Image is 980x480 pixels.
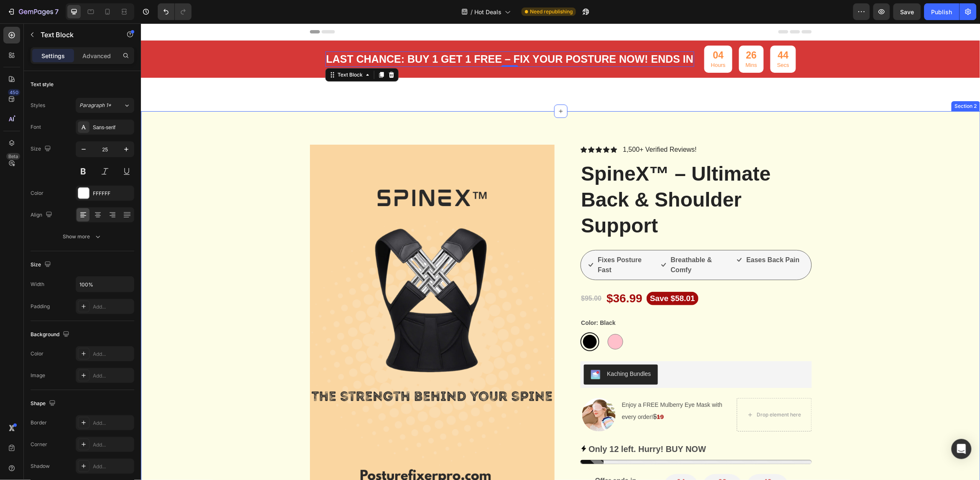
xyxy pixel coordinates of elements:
div: Align [31,209,54,221]
p: Text Block [41,30,112,40]
p: Advanced [82,51,111,60]
div: FFFFFF [93,190,132,197]
div: Add... [93,303,132,311]
div: Width [31,281,44,288]
div: Font [31,123,41,131]
div: Beta [6,153,20,160]
p: Mins [605,38,616,46]
span: Paragraph 1* [79,102,111,109]
div: Size [31,143,53,155]
strong: 19 [516,390,523,397]
div: Corner [31,441,47,448]
button: Publish [924,3,960,20]
div: Border [31,419,47,426]
div: Add... [93,350,132,358]
span: Enjoy a FREE Mulberry Eye Mask with every order! [481,378,581,397]
input: Auto [76,277,134,292]
div: Open Intercom Messenger [952,439,972,459]
div: Shadow [31,462,50,470]
span: / [471,8,473,16]
div: Size [31,259,53,271]
div: Add... [93,372,132,380]
strong: Eases Back Pain [606,233,659,240]
button: 7 [3,3,62,20]
img: gempages_575976394631152159-db977ada-cf79-44a7-8a63-6e4658e74741.png [441,375,475,408]
span: Hot Deals [474,8,502,16]
div: Text style [31,81,54,88]
h1: SpineX™ – Ultimate Back & Shoulder Support [440,137,671,217]
div: Styles [31,102,45,109]
pre: Save $58.01 [506,268,558,282]
div: 26 [605,26,616,38]
strong: Fixes Posture Fast [457,233,501,250]
div: 43 [615,454,638,464]
div: Add... [93,419,132,427]
div: 04 [570,26,585,38]
div: Add... [93,441,132,449]
p: Only 12 left. Hurry! BUY NOW [448,418,565,433]
span: Need republishing [530,8,573,15]
s: $ [512,390,516,397]
div: Color [31,189,43,197]
div: Section 2 [812,79,838,87]
div: Text Block [195,48,223,55]
p: 7 [55,7,59,17]
div: Publish [931,8,952,16]
div: $95.00 [440,270,462,281]
p: LAST CHANCE: BUY 1 GET 1 FREE – FIX YOUR POSTURE NOW! ENDS IN [185,29,553,43]
button: Show more [31,229,134,244]
div: Drop element here [616,388,660,395]
div: $36.99 [465,267,502,283]
button: Save [893,3,921,20]
div: Kaching Bundles [466,346,510,355]
strong: Breathable & Comfy [530,233,571,250]
p: Settings [41,51,65,60]
div: Show more [63,232,102,241]
div: Sans-serif [93,124,132,131]
p: Secs [636,38,648,46]
legend: color: black [440,294,476,306]
span: Save [901,8,914,15]
div: Undo/Redo [158,3,192,20]
div: 450 [8,89,20,96]
div: Background [31,329,71,340]
img: KachingBundles.png [450,346,460,356]
div: 44 [636,26,648,38]
div: 23 [571,454,592,464]
p: Offer ends in [440,452,496,464]
button: Kaching Bundles [443,341,517,361]
div: Color [31,350,43,357]
div: 04 [532,454,548,464]
div: Padding [31,303,50,310]
div: Shape [31,398,57,409]
p: Hours [570,38,585,46]
button: Paragraph 1* [76,98,134,113]
p: 1,500+ Verified Reviews! [482,122,556,131]
div: Image [31,372,45,379]
div: Add... [93,463,132,470]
